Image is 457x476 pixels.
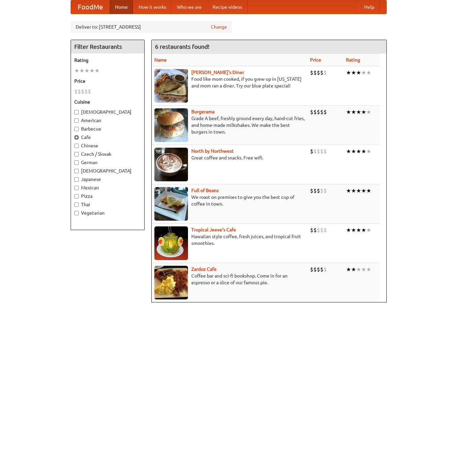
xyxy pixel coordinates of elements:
[88,88,91,95] li: $
[323,226,327,234] li: $
[74,135,79,140] input: Cafe
[310,148,313,155] li: $
[110,0,133,14] a: Home
[346,69,351,76] li: ★
[154,194,305,207] p: We roast on premises to give you the best cup of coffee in town.
[361,69,366,76] li: ★
[356,69,361,76] li: ★
[71,0,110,14] a: FoodMe
[74,211,79,215] input: Vegetarian
[313,148,317,155] li: $
[74,151,141,157] label: Czech / Slovak
[74,177,79,182] input: Japanese
[74,144,79,148] input: Chinese
[323,187,327,194] li: $
[154,154,305,161] p: Great coffee and snacks. Free wifi.
[74,201,141,208] label: Thai
[356,226,361,234] li: ★
[317,226,320,234] li: $
[351,69,356,76] li: ★
[320,226,323,234] li: $
[323,69,327,76] li: $
[313,187,317,194] li: $
[191,70,244,75] a: [PERSON_NAME]'s Diner
[207,0,247,14] a: Recipe videos
[155,43,210,50] ng-pluralize: 6 restaurants found!
[310,69,313,76] li: $
[191,266,217,272] a: Zardoz Cafe
[346,226,351,234] li: ★
[154,148,188,181] img: north.jpg
[154,69,188,103] img: sallys.jpg
[74,210,141,216] label: Vegetarian
[317,69,320,76] li: $
[351,226,356,234] li: ★
[74,193,141,199] label: Pizza
[74,142,141,149] label: Chinese
[154,115,305,135] p: Grade A beef, freshly ground every day, hand-cut fries, and home-made milkshakes. We make the bes...
[361,226,366,234] li: ★
[74,67,79,74] li: ★
[74,152,79,156] input: Czech / Slovak
[154,57,167,63] a: Name
[313,266,317,273] li: $
[74,160,79,165] input: German
[74,57,141,64] h5: Rating
[74,169,79,173] input: [DEMOGRAPHIC_DATA]
[320,266,323,273] li: $
[366,148,371,155] li: ★
[351,148,356,155] li: ★
[74,78,141,84] h5: Price
[320,69,323,76] li: $
[310,57,321,63] a: Price
[366,226,371,234] li: ★
[154,187,188,221] img: beans.jpg
[346,57,360,63] a: Rating
[191,188,219,193] b: Full of Beans
[191,109,215,114] a: Burgerama
[74,134,141,141] label: Cafe
[74,125,141,132] label: Barbecue
[320,108,323,116] li: $
[310,187,313,194] li: $
[317,266,320,273] li: $
[317,108,320,116] li: $
[84,67,89,74] li: ★
[154,76,305,89] p: Food like mom cooked, if you grew up in [US_STATE] and mom ran a diner. Try our blue plate special!
[172,0,207,14] a: Who we are
[71,21,232,33] div: Deliver to: [STREET_ADDRESS]
[323,148,327,155] li: $
[94,67,100,74] li: ★
[74,203,79,207] input: Thai
[366,187,371,194] li: ★
[351,187,356,194] li: ★
[323,108,327,116] li: $
[154,226,188,260] img: jeeves.jpg
[74,110,79,114] input: [DEMOGRAPHIC_DATA]
[71,40,144,53] h4: Filter Restaurants
[191,148,234,154] a: North by Northwest
[346,108,351,116] li: ★
[320,187,323,194] li: $
[74,168,141,174] label: [DEMOGRAPHIC_DATA]
[74,99,141,105] h5: Cuisine
[310,226,313,234] li: $
[79,67,84,74] li: ★
[310,108,313,116] li: $
[191,227,236,232] a: Tropical Jeeve's Cafe
[74,159,141,166] label: German
[359,0,380,14] a: Help
[361,108,366,116] li: ★
[361,148,366,155] li: ★
[366,69,371,76] li: ★
[211,24,227,30] a: Change
[351,266,356,273] li: ★
[74,127,79,131] input: Barbecue
[154,108,188,142] img: burgerama.jpg
[366,108,371,116] li: ★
